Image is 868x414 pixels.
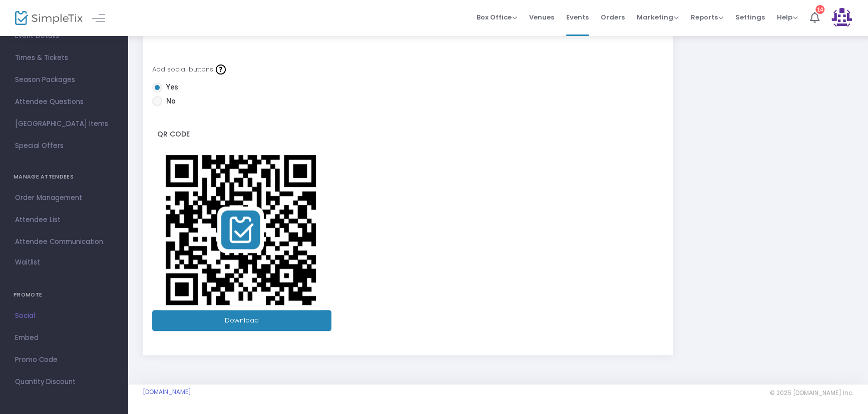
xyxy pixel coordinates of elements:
[477,12,517,22] span: Box Office
[14,285,114,305] h4: PROMOTE
[152,124,329,145] label: QR Code
[770,389,853,397] span: © 2025 [DOMAIN_NAME] Inc.
[15,51,113,64] span: Times & Tickets
[216,64,226,74] img: question-mark
[162,96,176,106] span: No
[529,4,554,30] span: Venues
[15,257,40,267] span: Waitlist
[601,4,625,30] span: Orders
[637,12,679,22] span: Marketing
[14,167,114,187] h4: MANAGE ATTENDEES
[152,310,332,331] a: Download
[691,12,723,22] span: Reports
[777,12,798,22] span: Help
[15,139,113,152] span: Special Offers
[15,353,113,366] span: Promo Code
[143,388,191,396] a: [DOMAIN_NAME]
[15,235,113,248] span: Attendee Communication
[15,331,113,344] span: Embed
[161,150,321,310] img: qr
[15,95,113,108] span: Attendee Questions
[735,4,765,30] span: Settings
[152,62,329,77] div: Add social buttons
[566,4,589,30] span: Events
[15,29,113,42] span: Event Details
[15,73,113,86] span: Season Packages
[15,191,113,204] span: Order Management
[15,117,113,130] span: [GEOGRAPHIC_DATA] Items
[815,5,824,14] div: 14
[15,309,113,322] span: Social
[15,213,113,226] span: Attendee List
[15,375,113,388] span: Quantity Discount
[162,82,178,92] span: Yes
